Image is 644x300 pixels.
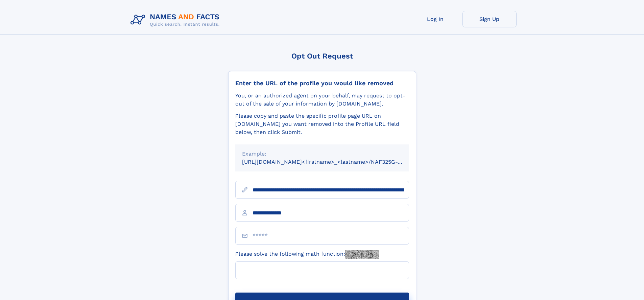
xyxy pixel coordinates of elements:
img: Logo Names and Facts [128,11,225,29]
a: Log In [408,11,462,27]
div: Please copy and paste the specific profile page URL on [DOMAIN_NAME] you want removed into the Pr... [235,112,409,136]
div: Enter the URL of the profile you would like removed [235,79,409,87]
div: You, or an authorized agent on your behalf, may request to opt-out of the sale of your informatio... [235,92,409,108]
div: Opt Out Request [228,52,416,60]
a: Sign Up [462,11,517,27]
label: Please solve the following math function: [235,250,379,259]
small: [URL][DOMAIN_NAME]<firstname>_<lastname>/NAF325G-xxxxxxxx [242,159,422,165]
div: Example: [242,150,402,158]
